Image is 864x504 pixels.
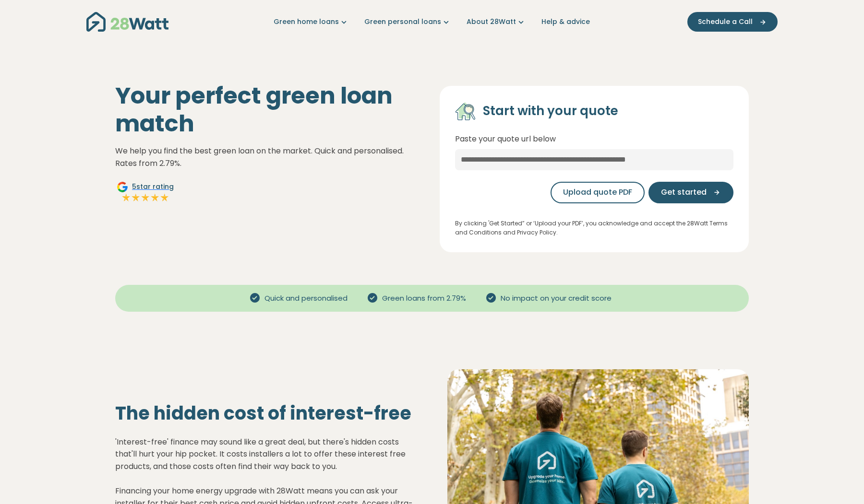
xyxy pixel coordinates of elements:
img: Full star [150,193,160,202]
span: No impact on your credit score [497,293,615,304]
h4: Start with your quote [483,103,618,119]
img: 28Watt [86,12,168,32]
img: Full star [160,193,169,202]
span: Get started [661,187,707,198]
p: By clicking 'Get Started” or ‘Upload your PDF’, you acknowledge and accept the 28Watt Terms and C... [455,219,733,237]
img: Full star [141,193,150,202]
button: Upload quote PDF [551,182,645,203]
img: Full star [131,193,141,202]
span: Upload quote PDF [563,187,632,198]
span: 5 star rating [132,182,174,192]
button: Get started [648,182,733,203]
h1: Your perfect green loan match [115,82,424,137]
p: We help you find the best green loan on the market. Quick and personalised. Rates from 2.79%. [115,145,424,169]
a: Green home loans [274,17,349,27]
span: Schedule a Call [698,17,753,27]
p: Paste your quote url below [455,133,733,145]
button: Schedule a Call [687,12,778,32]
a: Green personal loans [364,17,451,27]
span: Quick and personalised [261,293,351,304]
a: About 28Watt [467,17,526,27]
span: Green loans from 2.79% [378,293,470,304]
a: Google5star ratingFull starFull starFull starFull starFull star [115,181,175,204]
h2: The hidden cost of interest-free [115,402,417,424]
a: Help & advice [541,17,590,27]
img: Google [117,181,128,193]
img: Full star [121,193,131,202]
nav: Main navigation [86,10,778,34]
